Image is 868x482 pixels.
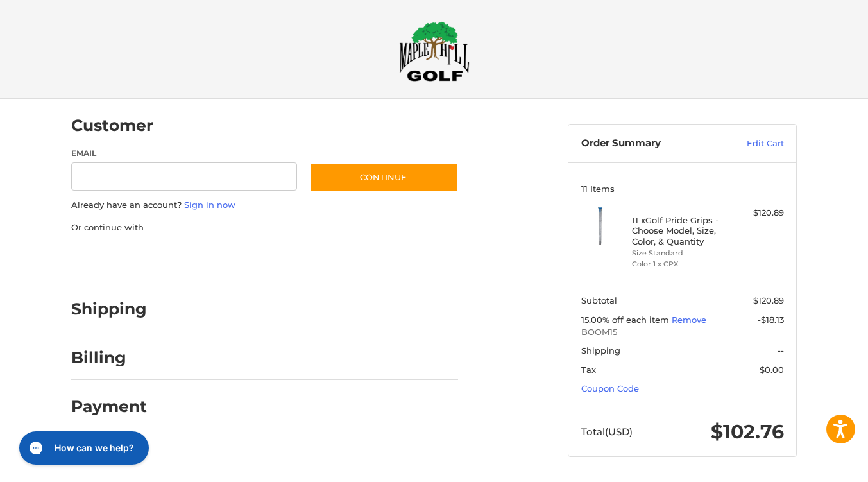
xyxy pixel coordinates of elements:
[184,200,235,210] a: Sign in now
[753,295,784,306] span: $120.89
[71,148,297,159] label: Email
[632,248,730,259] li: Size Standard
[71,299,147,319] h2: Shipping
[581,326,784,339] span: BOOM15
[71,348,146,368] h2: Billing
[71,199,458,212] p: Already have an account?
[778,345,784,356] span: --
[67,246,164,270] iframe: PayPal-paypal
[71,221,458,234] p: Or continue with
[760,365,784,375] span: $0.00
[581,184,784,194] h3: 11 Items
[581,345,620,356] span: Shipping
[581,383,639,393] a: Coupon Code
[711,420,784,443] span: $102.76
[309,162,458,192] button: Continue
[71,116,153,135] h2: Customer
[581,314,672,325] span: 15.00% off each item
[672,314,706,325] a: Remove
[285,246,381,270] iframe: PayPal-venmo
[733,207,784,219] div: $120.89
[758,314,784,325] span: -$18.13
[176,246,272,270] iframe: PayPal-paylater
[632,215,730,246] h4: 11 x Golf Pride Grips - Choose Model, Size, Color, & Quantity
[581,137,719,150] h3: Order Summary
[581,295,617,306] span: Subtotal
[399,21,470,82] img: Maple Hill Golf
[13,427,153,469] iframe: Gorgias live chat messenger
[581,426,633,438] span: Total (USD)
[719,137,784,150] a: Edit Cart
[762,447,868,482] iframe: Google Customer Reviews
[71,397,147,417] h2: Payment
[581,365,596,375] span: Tax
[632,259,730,270] li: Color 1 x CPX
